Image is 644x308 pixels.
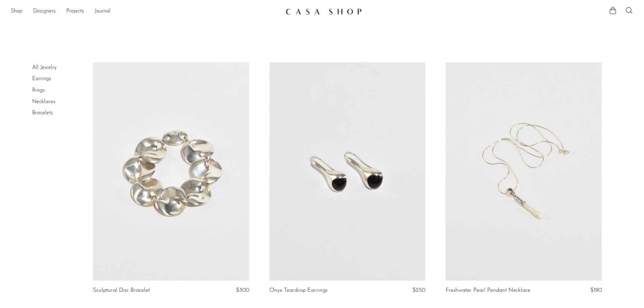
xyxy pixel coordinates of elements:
a: Sculptural Disc Bracelet [93,287,150,293]
a: Designers [33,7,55,16]
a: Rings [32,88,45,93]
a: Journal [95,7,111,16]
a: Onyx Teardrop Earrings [269,287,328,293]
a: Bracelets [32,110,53,116]
a: Necklaces [32,99,55,104]
span: $190 [590,287,602,293]
a: Shop [11,7,22,16]
a: All Jewelry [32,65,56,70]
a: Freshwater Pearl Pendant Necklace [446,287,530,293]
nav: Desktop navigation [11,6,280,17]
span: $250 [412,287,425,293]
ul: NEW HEADER MENU [11,6,280,17]
span: $300 [236,287,249,293]
a: Projects [66,7,84,16]
a: Earrings [32,76,51,81]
